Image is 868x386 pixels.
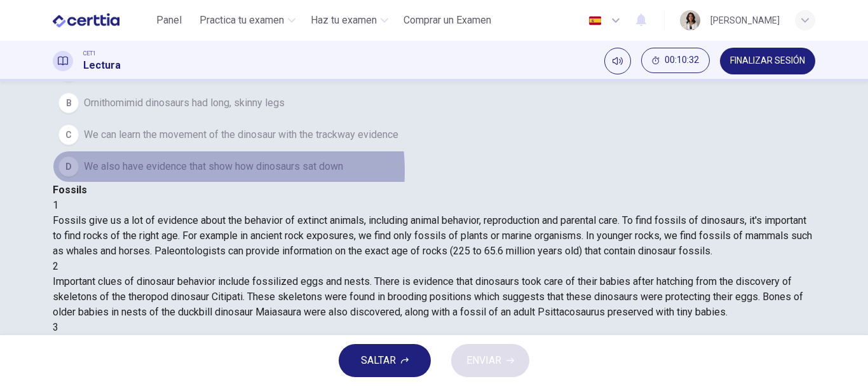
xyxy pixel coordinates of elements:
button: Panel [149,9,189,32]
div: D [58,156,79,177]
div: Ocultar [641,48,710,74]
div: 3 [53,320,815,335]
button: SALTAR [339,344,431,377]
span: Comprar un Examen [403,13,491,28]
div: C [58,125,79,145]
img: CERTTIA logo [53,8,119,33]
button: 00:10:32 [641,48,710,73]
span: Ornithomimid dinosaurs had long, skinny legs [84,95,285,111]
span: Practica tu examen [200,13,284,28]
h1: Lectura [83,58,121,73]
span: SALTAR [361,352,396,369]
a: CERTTIA logo [53,8,149,33]
img: Profile picture [680,10,700,31]
span: Haz tu examen [311,13,377,28]
h4: Fossils [53,183,815,198]
div: [PERSON_NAME] [710,13,780,28]
div: Silenciar [604,48,631,74]
button: Practica tu examen [194,9,301,32]
button: DWe also have evidence that show how dinosaurs sat down [53,151,815,183]
span: CET1 [83,49,96,58]
span: Panel [156,13,182,28]
span: 00:10:32 [665,55,699,65]
button: BOrnithomimid dinosaurs had long, skinny legs [53,87,815,119]
div: B [58,93,79,113]
button: Comprar un Examen [398,9,496,32]
button: FINALIZAR SESIÓN [720,48,815,74]
img: es [587,16,603,25]
span: We also have evidence that show how dinosaurs sat down [84,159,343,174]
span: We can learn the movement of the dinosaur with the trackway evidence [84,127,398,142]
div: 2 [53,259,815,274]
span: Fossils give us a lot of evidence about the behavior of extinct animals, including animal behavio... [53,214,812,257]
button: Haz tu examen [306,9,393,32]
button: CWe can learn the movement of the dinosaur with the trackway evidence [53,119,815,151]
span: Important clues of dinosaur behavior include fossilized eggs and nests. There is evidence that di... [53,275,803,318]
div: 1 [53,198,815,213]
span: FINALIZAR SESIÓN [730,56,805,66]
